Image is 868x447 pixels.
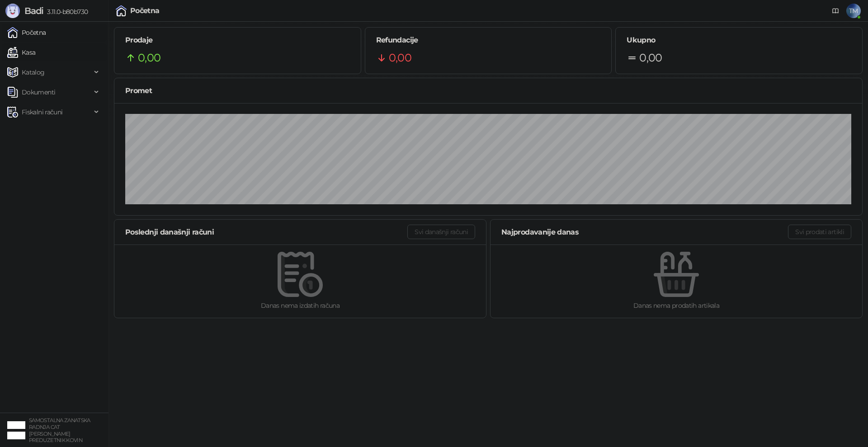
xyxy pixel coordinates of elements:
[129,301,472,311] div: Danas nema izdatih računa
[505,301,848,311] div: Danas nema prodatih artikala
[43,8,88,16] span: 3.11.0-b80b730
[639,49,662,66] span: 0,00
[788,225,851,239] button: Svi prodati artikli
[22,103,62,121] span: Fiskalni računi
[389,49,411,66] span: 0,00
[7,43,35,61] a: Kasa
[407,225,475,239] button: Svi današnji računi
[5,4,20,18] img: Logo
[7,421,25,439] img: 64x64-companyLogo-ae27db6e-dfce-48a1-b68e-83471bd1bffd.png
[24,5,43,16] span: Badi
[125,226,407,238] div: Poslednji današnji računi
[627,35,851,46] h5: Ukupno
[138,49,160,66] span: 0,00
[130,7,160,14] div: Početna
[125,85,851,96] div: Promet
[22,83,55,101] span: Dokumenti
[501,226,788,238] div: Najprodavanije danas
[29,417,90,443] small: SAMOSTALNA ZANATSKA RADNJA CAT [PERSON_NAME] PREDUZETNIK KOVIN
[376,35,601,46] h5: Refundacije
[828,4,843,18] a: Dokumentacija
[7,24,46,42] a: Početna
[125,35,350,46] h5: Prodaje
[22,63,45,81] span: Katalog
[846,4,861,18] span: TM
